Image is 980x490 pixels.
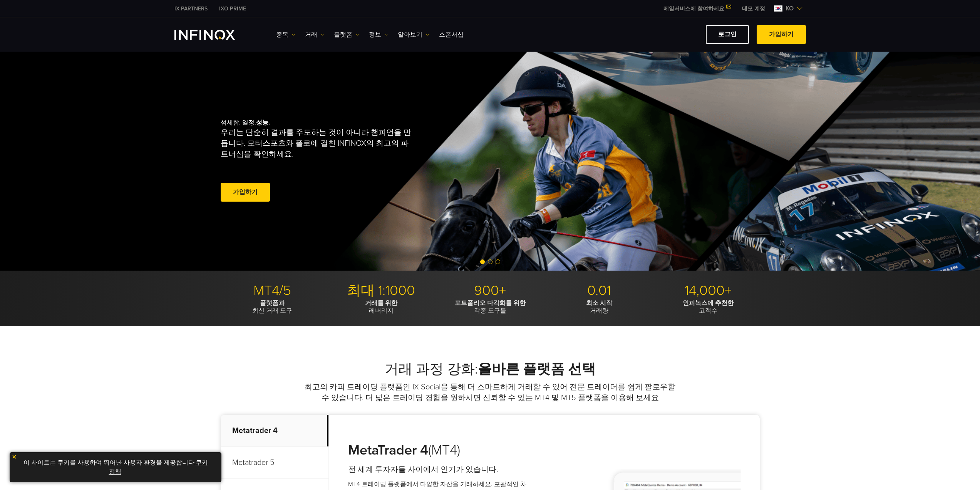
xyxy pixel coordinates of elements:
[174,30,253,40] a: INFINOX Logo
[369,30,388,39] a: 정보
[348,442,428,458] strong: MetaTrader 4
[736,5,771,13] a: INFINOX MENU
[488,259,493,264] span: Go to slide 2
[221,183,270,202] a: 가입하기
[348,442,532,459] h3: (MT4)
[221,447,328,479] p: Metatrader 5
[398,30,429,39] a: 알아보기
[365,299,397,307] strong: 거래를 위한
[757,25,806,44] a: 가입하기
[439,30,464,39] a: 스폰서십
[480,259,485,264] span: Go to slide 1
[496,259,500,264] span: Go to slide 3
[221,415,328,447] p: Metatrader 4
[439,282,542,299] p: 900+
[348,464,532,475] h4: 전 세계 투자자들 사이에서 인기가 있습니다.
[455,299,526,307] strong: 포트폴리오 다각화를 위한
[221,106,463,216] div: 섬세함. 열정.
[305,30,324,39] a: 거래
[169,5,213,13] a: INFINOX
[221,282,324,299] p: MT4/5
[683,299,734,307] strong: 인피녹스에 추천한
[706,25,749,44] a: 로그인
[478,361,596,377] strong: 올바른 플랫폼 선택
[548,299,651,315] p: 거래량
[260,299,285,307] strong: 플랫폼과
[330,299,433,315] p: 레버리지
[12,454,17,460] img: yellow close icon
[221,127,415,160] p: 우리는 단순히 결과를 주도하는 것이 아니라 챔피언을 만듭니다. 모터스포츠와 폴로에 걸친 INFINOX의 최고의 파트너십을 확인하세요.
[439,299,542,315] p: 각종 도구들
[221,361,760,378] h2: 거래 과정 강화:
[303,382,677,403] p: 최고의 카피 트레이딩 플랫폼인 IX Social을 통해 더 스마트하게 거래할 수 있어 전문 트레이더를 쉽게 팔로우할 수 있습니다. 더 넓은 트레이딩 경험을 원하시면 신뢰할 수...
[586,299,612,307] strong: 최소 시작
[548,282,651,299] p: 0.01
[276,30,295,39] a: 종목
[330,282,433,299] p: 최대 1:1000
[221,299,324,315] p: 최신 거래 도구
[657,299,760,315] p: 고객수
[256,119,270,126] strong: 성능.
[782,4,797,13] span: ko
[213,5,252,13] a: INFINOX
[334,30,359,39] a: 플랫폼
[657,282,760,299] p: 14,000+
[658,5,736,12] a: 메일서비스에 참여하세요
[13,456,218,478] p: 이 사이트는 쿠키를 사용하여 뛰어난 사용자 환경을 제공합니다. .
